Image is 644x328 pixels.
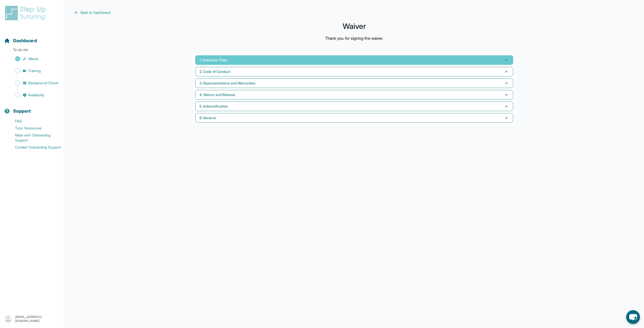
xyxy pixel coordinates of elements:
[4,132,64,144] a: Meet with Onboarding Support
[74,23,634,29] h1: Waiver
[4,5,49,21] img: logo
[199,58,227,63] span: 1. Volunteer Tutor
[199,115,216,120] span: 6. General
[199,81,255,86] span: 3. Representations and Warranties
[13,108,31,115] span: Support
[626,310,640,324] button: chat-button
[4,91,64,99] a: Availability
[2,29,62,46] button: Dashboard
[195,113,513,123] button: 6. General
[2,47,62,54] p: To-do list
[74,10,634,15] a: Back to Dashboard
[80,10,110,15] span: Back to Dashboard
[28,80,58,85] span: Background Check
[195,90,513,100] button: 4. Waiver and Release
[195,67,513,76] button: 2. Code of Conduct
[4,314,60,323] button: [EMAIL_ADDRESS][DOMAIN_NAME]
[195,55,513,65] button: 1. Volunteer Tutor
[4,67,64,74] a: Training
[2,100,62,117] button: Support
[195,78,513,88] button: 3. Representations and Warranties
[199,92,235,97] span: 4. Waiver and Release
[325,35,383,41] p: Thank you for signing the waiver.
[4,144,64,151] a: Contact Onboarding Support
[13,37,37,44] span: Dashboard
[199,104,228,109] span: 5. Indemnification
[199,69,230,74] span: 2. Code of Conduct
[28,56,39,61] span: Waiver
[4,79,64,86] a: Background Check
[4,55,64,62] a: Waiver
[195,102,513,111] button: 5. Indemnification
[4,118,64,125] a: FAQ
[28,68,41,73] span: Training
[4,125,64,132] a: Tutor Resources
[15,315,60,323] p: [EMAIL_ADDRESS][DOMAIN_NAME]
[4,37,37,44] a: Dashboard
[28,92,44,98] span: Availability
